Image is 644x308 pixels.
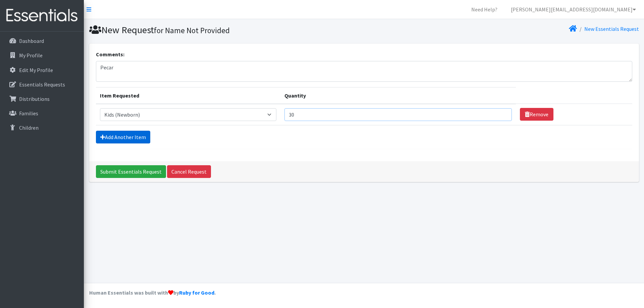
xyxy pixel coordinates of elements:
[505,3,641,16] a: [PERSON_NAME][EMAIL_ADDRESS][DOMAIN_NAME]
[3,78,81,91] a: Essentials Requests
[280,87,516,104] th: Quantity
[19,52,43,59] p: My Profile
[89,24,362,36] h1: New Request
[19,124,39,131] p: Children
[96,87,281,104] th: Item Requested
[3,63,81,77] a: Edit My Profile
[96,131,150,143] a: Add Another Item
[19,81,65,88] p: Essentials Requests
[3,92,81,106] a: Distributions
[19,96,50,102] p: Distributions
[466,3,503,16] a: Need Help?
[154,25,230,35] small: for Name Not Provided
[3,34,81,48] a: Dashboard
[19,67,53,73] p: Edit My Profile
[89,289,216,296] strong: Human Essentials was built with by .
[3,49,81,62] a: My Profile
[19,38,44,44] p: Dashboard
[167,165,211,178] a: Cancel Request
[96,165,166,178] input: Submit Essentials Request
[3,121,81,134] a: Children
[96,50,124,58] label: Comments:
[520,108,553,121] a: Remove
[19,110,38,117] p: Families
[584,25,639,32] a: New Essentials Request
[3,4,81,27] img: HumanEssentials
[3,107,81,120] a: Families
[179,289,214,296] a: Ruby for Good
